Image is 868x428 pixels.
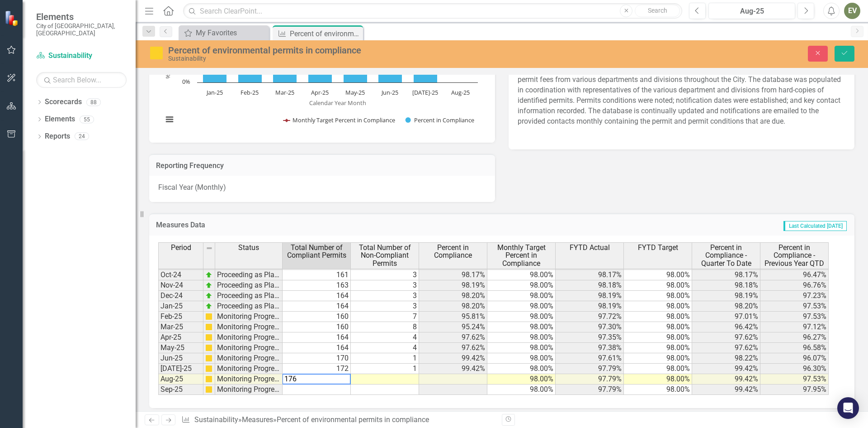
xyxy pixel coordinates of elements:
[783,221,847,231] span: Last Calculated [DATE]
[45,114,75,125] a: Elements
[762,244,826,268] span: Percent in Compliance - Previous Year QTD
[205,271,212,279] img: zOikAAAAAElFTkSuQmCC
[205,365,212,372] img: cBAA0RP0Y6D5n+AAAAAElFTkSuQmCC
[36,11,127,22] span: Elements
[624,332,692,343] td: 98.00%
[158,332,203,343] td: Apr-25
[283,343,351,353] td: 164
[556,322,624,332] td: 97.30%
[708,3,795,19] button: Aug-25
[353,244,417,268] span: Total Number of Non-Compliant Permits
[283,322,351,332] td: 160
[205,386,212,393] img: cBAA0RP0Y6D5n+AAAAAElFTkSuQmCC
[351,270,419,280] td: 3
[760,364,829,374] td: 96.30%
[241,88,259,96] text: Feb-25
[556,353,624,364] td: 97.61%
[487,312,556,322] td: 98.00%
[487,374,556,385] td: 98.00%
[570,244,610,252] span: FYTD Actual
[206,245,213,252] img: 8DAGhfEEPCf229AAAAAElFTkSuQmCC
[419,332,487,343] td: 97.62%
[36,72,127,88] input: Search Below...
[692,280,760,291] td: 98.18%
[158,343,203,353] td: May-25
[518,64,845,128] p: The Environmental Permit Database is comprised of permits, permit conditions, expiration dates an...
[419,353,487,364] td: 99.42%
[624,374,692,385] td: 98.00%
[158,291,203,301] td: Dec-24
[283,312,351,322] td: 160
[844,3,860,19] div: EV
[556,301,624,312] td: 98.19%
[5,10,20,26] img: ClearPoint Strategy
[215,353,283,364] td: Monitoring Progress
[419,343,487,353] td: 97.62%
[215,343,283,353] td: Monitoring Progress
[692,312,760,322] td: 97.01%
[205,303,212,310] img: zOikAAAAAElFTkSuQmCC
[487,291,556,301] td: 98.00%
[487,270,556,280] td: 98.00%
[692,332,760,343] td: 97.62%
[624,312,692,322] td: 98.00%
[487,343,556,353] td: 98.00%
[624,301,692,312] td: 98.00%
[760,353,829,364] td: 96.07%
[419,270,487,280] td: 98.17%
[760,280,829,291] td: 96.76%
[760,385,829,395] td: 97.95%
[351,280,419,291] td: 3
[692,322,760,332] td: 96.42%
[75,133,89,140] div: 24
[760,301,829,312] td: 97.53%
[351,364,419,374] td: 1
[624,322,692,332] td: 98.00%
[158,270,203,280] td: Oct-24
[419,280,487,291] td: 98.19%
[487,322,556,332] td: 98.00%
[556,280,624,291] td: 98.18%
[80,115,94,123] div: 55
[158,385,203,395] td: Sep-25
[419,322,487,332] td: 95.24%
[158,280,203,291] td: Nov-24
[283,270,351,280] td: 161
[648,7,667,14] span: Search
[158,301,203,312] td: Jan-25
[182,77,190,86] text: 0%
[205,323,212,331] img: cBAA0RP0Y6D5n+AAAAAElFTkSuQmCC
[284,244,349,260] span: Total Number of Compliant Permits
[381,88,398,96] text: Jun-25
[487,385,556,395] td: 98.00%
[624,385,692,395] td: 98.00%
[205,334,212,341] img: cBAA0RP0Y6D5n+AAAAAElFTkSuQmCC
[692,364,760,374] td: 99.42%
[45,97,82,107] a: Scorecards
[181,415,495,425] div: » »
[487,280,556,291] td: 98.00%
[283,364,351,374] td: 172
[624,280,692,291] td: 98.00%
[215,385,283,395] td: Monitoring Progress
[215,291,283,301] td: Proceeding as Planned
[351,312,419,322] td: 7
[181,27,267,38] a: My Favorites
[158,374,203,385] td: Aug-25
[351,353,419,364] td: 1
[158,312,203,322] td: Feb-25
[158,364,203,374] td: [DATE]-25
[283,291,351,301] td: 164
[556,270,624,280] td: 98.17%
[624,353,692,364] td: 98.00%
[624,364,692,374] td: 98.00%
[86,98,101,106] div: 88
[692,270,760,280] td: 98.17%
[351,291,419,301] td: 3
[624,270,692,280] td: 98.00%
[556,291,624,301] td: 98.19%
[412,88,438,96] text: [DATE]-25
[215,322,283,332] td: Monitoring Progress
[168,45,545,55] div: Percent of environmental permits in compliance
[556,343,624,353] td: 97.38%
